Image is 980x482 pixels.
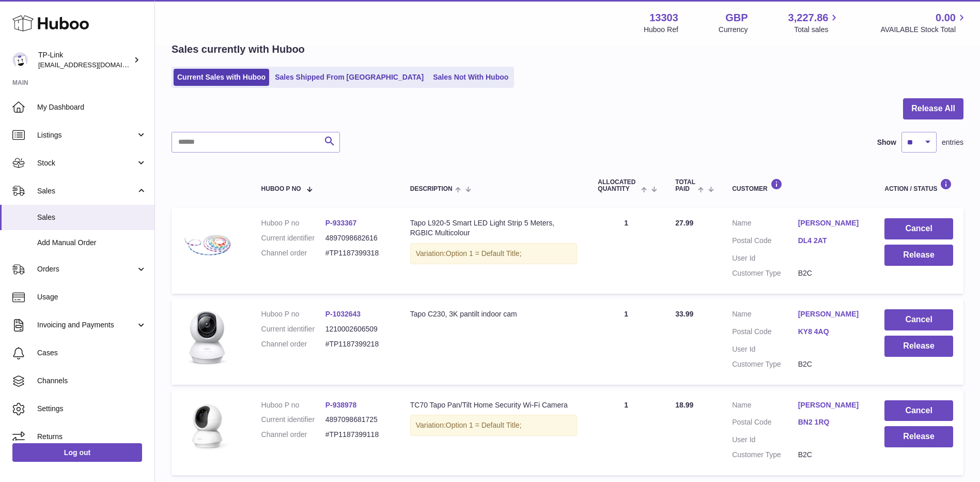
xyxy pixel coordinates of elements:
span: [EMAIL_ADDRESS][DOMAIN_NAME] [38,61,152,69]
a: BN2 1RQ [798,417,864,427]
a: [PERSON_NAME] [798,309,864,319]
span: Description [410,186,453,192]
span: Sales [37,186,136,196]
td: 1 [587,299,665,385]
span: Total sales [794,25,840,35]
td: 1 [587,208,665,294]
a: [PERSON_NAME] [798,400,864,410]
a: 3,227.86 Total sales [788,11,841,35]
dt: Current identifier [261,233,325,243]
a: P-938978 [325,401,357,409]
a: Sales Not With Huboo [429,69,512,86]
div: Huboo Ref [644,25,678,35]
span: Listings [37,130,136,140]
dd: 1210002606509 [325,324,390,334]
span: Returns [37,432,147,442]
span: 3,227.86 [788,11,829,25]
a: P-1032643 [325,310,361,318]
h2: Sales currently with Huboo [172,42,305,56]
img: gaby.chen@tp-link.com [12,52,28,68]
button: Cancel [884,309,953,330]
div: TP-Link [38,50,131,70]
span: ALLOCATED Quantity [598,179,638,192]
dt: Channel order [261,248,325,258]
a: KY8 4AQ [798,327,864,337]
label: Show [877,138,896,147]
strong: GBP [725,11,748,25]
dd: B2C [798,450,864,460]
dt: Customer Type [732,450,798,460]
span: Cases [37,348,147,358]
img: TC70_Overview__01_large_1600141473597r.png [182,400,234,452]
span: AVAILABLE Stock Total [880,25,968,35]
dt: User Id [732,253,798,263]
dd: B2C [798,268,864,278]
div: Customer [732,178,864,192]
img: Tapo-L920-5_overview.png [182,218,234,270]
dd: #TP1187399218 [325,339,390,349]
span: Orders [37,264,136,274]
img: 133031739979856.jpg [182,309,234,365]
span: Option 1 = Default Title; [446,421,522,429]
div: Tapo C230, 3K pantilt indoor cam [410,309,578,319]
a: Current Sales with Huboo [174,69,269,86]
div: Variation: [410,415,578,436]
dt: Name [732,309,798,322]
button: Release All [903,98,963,119]
dt: Huboo P no [261,400,325,410]
a: [PERSON_NAME] [798,218,864,228]
dt: User Id [732,344,798,354]
dd: #TP1187399318 [325,248,390,258]
span: Sales [37,213,147,222]
a: 0.00 AVAILABLE Stock Total [880,11,968,35]
div: Action / Status [884,178,953,192]
dt: Postal Code [732,236,798,248]
div: Tapo L920-5 Smart LED Light Strip 5 Meters, RGBIC Multicolour [410,218,578,238]
dd: B2C [798,359,864,369]
div: TC70 Tapo Pan/Tilt Home Security Wi-Fi Camera [410,400,578,410]
div: Variation: [410,243,578,264]
a: P-933367 [325,219,357,227]
button: Release [884,336,953,357]
dt: Name [732,218,798,231]
dt: Postal Code [732,417,798,430]
span: Usage [37,292,147,302]
span: 27.99 [675,219,693,227]
dd: 4897098682616 [325,233,390,243]
dd: 4897098681725 [325,415,390,425]
dt: Customer Type [732,359,798,369]
td: 1 [587,390,665,476]
span: Add Manual Order [37,238,147,248]
dt: Postal Code [732,327,798,339]
span: Total paid [675,179,695,192]
span: 33.99 [675,310,693,318]
span: 0.00 [936,11,956,25]
span: 18.99 [675,401,693,409]
dt: Current identifier [261,415,325,425]
button: Release [884,245,953,266]
dt: Channel order [261,339,325,349]
dt: User Id [732,435,798,445]
span: Settings [37,404,147,414]
button: Cancel [884,218,953,239]
a: DL4 2AT [798,236,864,246]
span: Invoicing and Payments [37,320,136,330]
a: Sales Shipped From [GEOGRAPHIC_DATA] [271,69,427,86]
strong: 13303 [649,11,678,25]
button: Cancel [884,400,953,421]
dt: Name [732,400,798,413]
dt: Customer Type [732,268,798,278]
span: Channels [37,376,147,386]
span: My Dashboard [37,102,147,112]
dd: #TP1187399118 [325,430,390,440]
div: Currency [719,25,748,35]
span: entries [942,138,963,147]
span: Huboo P no [261,186,301,192]
span: Option 1 = Default Title; [446,249,522,258]
dt: Channel order [261,430,325,440]
dt: Current identifier [261,324,325,334]
span: Stock [37,158,136,168]
dt: Huboo P no [261,218,325,228]
dt: Huboo P no [261,309,325,319]
button: Release [884,426,953,447]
